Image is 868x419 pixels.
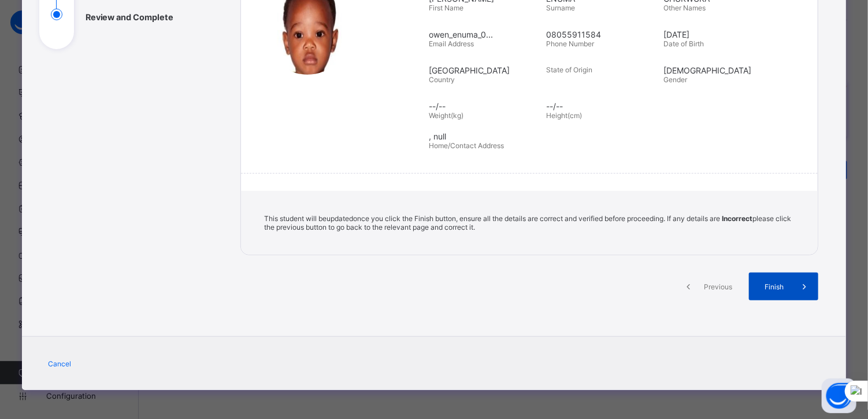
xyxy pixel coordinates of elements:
[546,101,658,111] span: --/--
[546,3,575,12] span: Surname
[546,39,594,48] span: Phone Number
[822,378,856,413] button: Open asap
[663,30,775,39] span: [DATE]
[758,282,791,291] span: Finish
[48,359,71,368] span: Cancel
[722,214,752,223] b: Incorrect
[429,65,540,75] span: [GEOGRAPHIC_DATA]
[546,30,658,39] span: 08055911584
[429,141,504,150] span: Home/Contact Address
[429,111,463,120] span: Weight(kg)
[429,30,540,39] span: owen_enuma_0...
[546,111,582,120] span: Height(cm)
[429,75,455,84] span: Country
[429,3,463,12] span: First Name
[663,3,706,12] span: Other Names
[663,65,775,75] span: [DEMOGRAPHIC_DATA]
[663,39,704,48] span: Date of Birth
[264,214,791,231] span: This student will be updated once you click the Finish button, ensure all the details are correct...
[663,75,687,84] span: Gender
[429,39,474,48] span: Email Address
[546,65,592,74] span: State of Origin
[702,282,734,291] span: Previous
[429,131,800,141] span: , null
[429,101,540,111] span: --/--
